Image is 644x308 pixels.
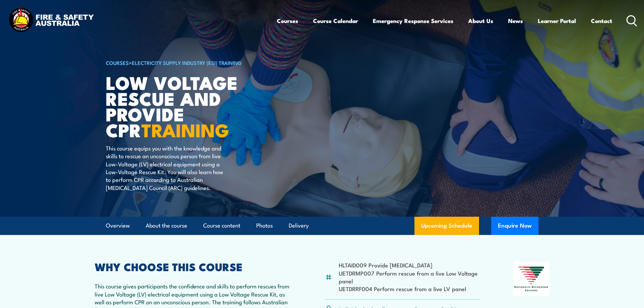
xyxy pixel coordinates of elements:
[289,217,309,235] a: Delivery
[591,12,612,30] a: Contact
[106,59,129,66] a: COURSES
[513,262,550,296] img: Nationally Recognised Training logo.
[106,58,273,67] h6: >
[106,144,229,191] p: This course equips you with the knowledge and skills to rescue an unconscious person from live Lo...
[95,262,292,271] h2: WHY CHOOSE THIS COURSE
[339,285,480,292] li: UETDRRF004 Perform rescue from a live LV panel
[508,12,523,30] a: News
[203,217,240,235] a: Course content
[538,12,576,30] a: Learner Portal
[132,59,242,66] a: Electricity Supply Industry (ESI) Training
[339,269,480,285] li: UETDRMP007 Perform rescue from a live Low Voltage panel
[146,217,187,235] a: About the course
[491,217,539,235] button: Enquire Now
[468,12,493,30] a: About Us
[256,217,273,235] a: Photos
[277,12,298,30] a: Courses
[141,115,229,143] strong: TRAINING
[313,12,358,30] a: Course Calendar
[373,12,453,30] a: Emergency Response Services
[106,217,130,235] a: Overview
[414,217,479,235] a: Upcoming Schedule
[339,261,480,269] li: HLTAID009 Provide [MEDICAL_DATA]
[106,74,273,138] h1: Low Voltage Rescue and Provide CPR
